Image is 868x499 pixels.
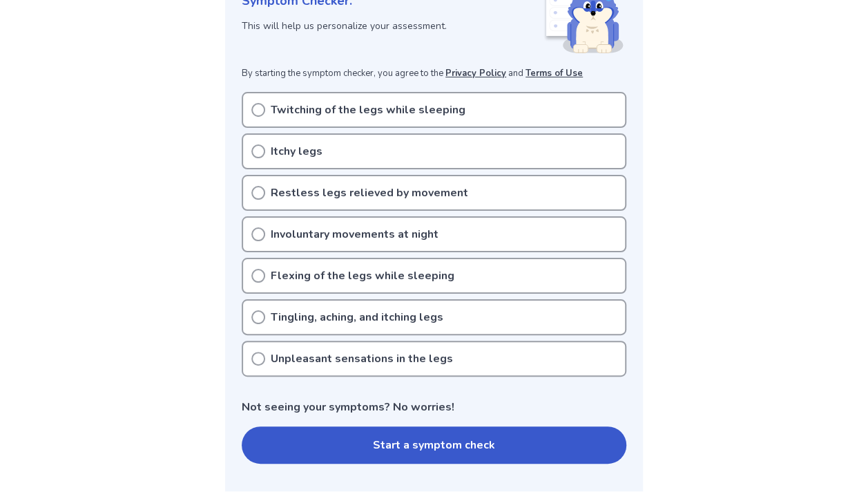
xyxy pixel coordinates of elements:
p: By starting the symptom checker, you agree to the and [242,67,626,81]
p: Involuntary movements at night [271,226,438,243]
p: Flexing of the legs while sleeping [271,267,454,284]
button: Start a symptom check [242,426,626,464]
p: Restless legs relieved by movement [271,185,468,201]
p: Unpleasant sensations in the legs [271,350,453,367]
p: This will help us personalize your assessment. [242,19,543,33]
a: Privacy Policy [445,67,506,79]
p: Not seeing your symptoms? No worries! [242,399,626,415]
a: Terms of Use [525,67,583,79]
p: Itchy legs [271,143,322,160]
p: Tingling, aching, and itching legs [271,309,443,326]
p: Twitching of the legs while sleeping [271,102,465,118]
